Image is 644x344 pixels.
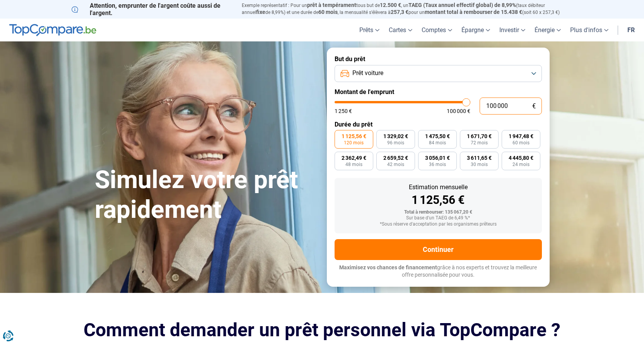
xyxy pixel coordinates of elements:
span: Maximisez vos chances de financement [339,264,437,270]
p: grâce à nos experts et trouvez la meilleure offre personnalisée pour vous. [335,264,542,279]
span: 120 mois [344,140,364,145]
div: Estimation mensuelle [341,184,536,190]
span: 1 250 € [335,108,352,114]
label: Durée du prêt [335,121,542,128]
span: 60 mois [512,140,530,145]
button: Continuer [335,239,542,260]
span: 42 mois [387,162,404,167]
span: 30 mois [471,162,488,167]
a: Comptes [417,19,457,41]
div: *Sous réserve d'acceptation par les organismes prêteurs [341,222,536,227]
label: Montant de l'emprunt [335,88,542,96]
a: Cartes [384,19,417,41]
label: But du prêt [335,55,542,63]
div: Total à rembourser: 135 067,20 € [341,210,536,215]
span: 2 362,49 € [342,155,366,161]
div: 1 125,56 € [341,194,536,206]
a: Énergie [530,19,565,41]
a: Investir [495,19,530,41]
span: 84 mois [429,140,446,145]
button: Prêt voiture [335,65,542,82]
a: Prêts [355,19,384,41]
span: fixe [256,9,265,15]
span: 4 445,80 € [509,155,533,161]
h1: Simulez votre prêt rapidement [95,165,318,225]
span: prêt à tempérament [307,2,356,8]
span: 36 mois [429,162,446,167]
span: 1 329,02 € [383,133,408,139]
span: 12.500 € [380,2,401,8]
span: 48 mois [345,162,362,167]
span: 257,3 € [391,9,408,15]
span: 96 mois [387,140,404,145]
span: TAEG (Taux annuel effectif global) de 8,99% [408,2,516,8]
span: montant total à rembourser de 15.438 € [425,9,522,15]
a: fr [623,19,639,41]
span: 1 475,50 € [425,133,450,139]
span: 1 947,48 € [509,133,533,139]
span: € [532,103,536,110]
span: Prêt voiture [352,69,383,77]
a: Plus d'infos [565,19,613,41]
img: TopCompare [9,24,96,36]
span: 72 mois [471,140,488,145]
div: Sur base d'un TAEG de 6,49 %* [341,216,536,221]
span: 1 671,70 € [467,133,492,139]
span: 2 659,52 € [383,155,408,161]
h2: Comment demander un prêt personnel via TopCompare ? [72,319,573,341]
span: 1 125,56 € [342,133,366,139]
span: 3 056,01 € [425,155,450,161]
span: 24 mois [512,162,530,167]
p: Attention, emprunter de l'argent coûte aussi de l'argent. [72,2,232,17]
span: 100 000 € [447,108,470,114]
a: Épargne [457,19,495,41]
span: 3 611,65 € [467,155,492,161]
span: 60 mois [318,9,338,15]
p: Exemple représentatif : Pour un tous but de , un (taux débiteur annuel de 8,99%) et une durée de ... [242,2,573,16]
